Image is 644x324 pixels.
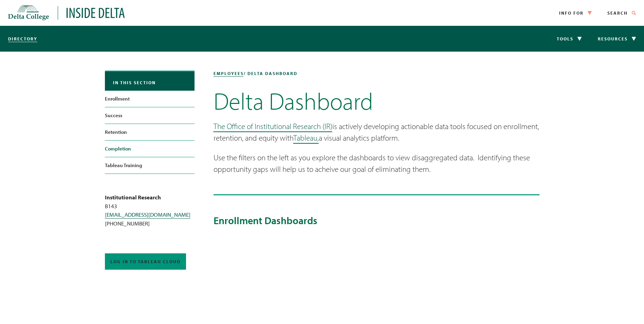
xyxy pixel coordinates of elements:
a: Retention [105,124,195,140]
span: [PHONE_NUMBER] [105,220,150,227]
a: Tableau Training [105,157,195,174]
button: In this section [105,72,195,91]
a: The Office of Institutional Research (IR) [214,121,332,131]
a: Completion [105,141,195,157]
a: employees [214,71,244,76]
a: [EMAIL_ADDRESS][DOMAIN_NAME] [105,211,190,218]
button: Tools [549,26,590,52]
a: Directory [8,36,37,41]
button: Resources [590,26,644,52]
h1: Delta Dashboard [214,90,539,112]
a: Tableau, [293,133,319,143]
p: is actively developing actionable data tools focused on enrollment, retention, and equity with a ... [214,121,539,144]
strong: Institutional Research [105,194,161,201]
a: Success [105,107,195,124]
span: / Delta Dashboard [244,71,297,76]
span: B143 [105,202,117,210]
a: Log in to Tableau Cloud [105,253,186,270]
p: Use the filters on the left as you explore the dashboards to view disaggregated data. Identifying... [214,152,539,175]
h2: Enrollment Dashboards [214,214,539,227]
span: Log in to Tableau Cloud [110,259,181,264]
a: Enrollment [105,91,195,107]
